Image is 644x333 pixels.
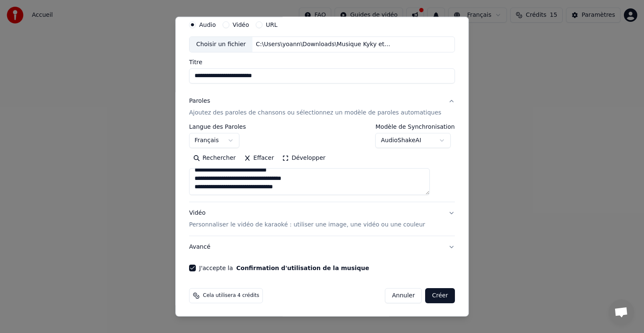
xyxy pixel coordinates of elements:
[278,151,330,165] button: Développer
[426,288,455,303] button: Créer
[199,22,216,28] label: Audio
[189,209,425,229] div: Vidéo
[189,90,455,124] button: ParolesAjoutez des paroles de chansons ou sélectionnez un modèle de paroles automatiques
[189,124,246,130] label: Langue des Paroles
[199,265,369,271] label: J'accepte la
[190,37,252,52] div: Choisir un fichier
[189,59,455,65] label: Titre
[376,124,455,130] label: Modèle de Synchronisation
[236,265,369,271] button: J'accepte la
[189,221,425,229] p: Personnaliser le vidéo de karaoké : utiliser une image, une vidéo ou une couleur
[233,22,249,28] label: Vidéo
[189,109,441,117] p: Ajoutez des paroles de chansons ou sélectionnez un modèle de paroles automatiques
[189,97,210,105] div: Paroles
[189,151,240,165] button: Rechercher
[189,236,455,258] button: Avancé
[266,22,278,28] label: URL
[203,292,259,299] span: Cela utilisera 4 crédits
[240,151,278,165] button: Effacer
[189,124,455,202] div: ParolesAjoutez des paroles de chansons ou sélectionnez un modèle de paroles automatiques
[189,202,455,236] button: VidéoPersonnaliser le vidéo de karaoké : utiliser une image, une vidéo ou une couleur
[385,288,422,303] button: Annuler
[253,40,395,49] div: C:\Users\yoann\Downloads\Musique Kyky et Elo [music].mp3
